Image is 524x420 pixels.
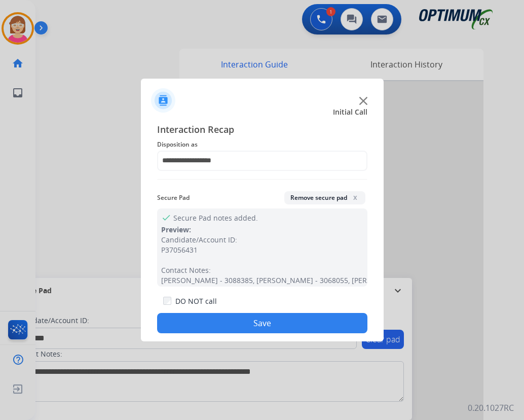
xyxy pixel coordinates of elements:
[157,179,367,180] img: contact-recap-line.svg
[157,122,367,138] span: Interaction Recap
[157,138,367,151] span: Disposition as
[161,213,169,221] mat-icon: check
[333,107,367,117] span: Initial Call
[161,235,363,286] div: Candidate/Account ID: P37056431 Contact Notes: [PERSON_NAME] - 3088385, [PERSON_NAME] - 3068055, ...
[161,225,191,234] span: Preview:
[157,313,367,333] button: Save
[284,191,365,204] button: Remove secure padx
[468,402,514,414] p: 0.20.1027RC
[351,193,359,201] span: x
[175,296,217,306] label: DO NOT call
[157,208,367,287] div: Secure Pad notes added.
[151,88,175,113] img: contactIcon
[157,192,190,204] span: Secure Pad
